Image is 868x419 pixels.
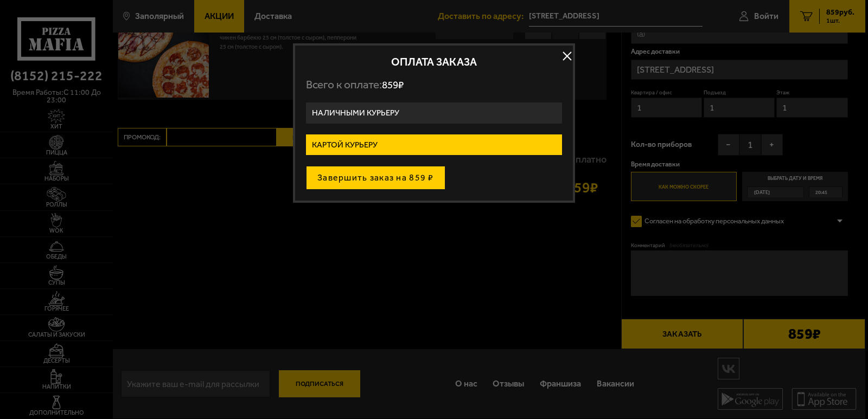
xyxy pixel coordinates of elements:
[382,79,404,91] span: 859 ₽
[306,56,562,67] h2: Оплата заказа
[306,78,562,92] p: Всего к оплате:
[306,102,562,124] label: Наличными курьеру
[306,166,445,190] button: Завершить заказ на 859 ₽
[306,134,562,156] label: Картой курьеру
